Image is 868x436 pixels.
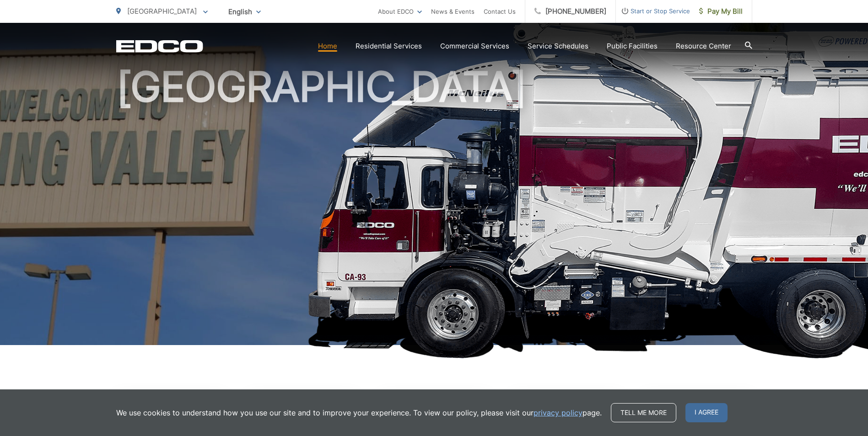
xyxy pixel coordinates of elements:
a: News & Events [431,6,474,17]
span: Pay My Bill [699,6,743,17]
a: Commercial Services [440,41,509,52]
a: Service Schedules [528,41,588,52]
span: I agree [685,403,728,422]
a: Tell me more [611,403,676,422]
p: We use cookies to understand how you use our site and to improve your experience. To view our pol... [116,407,602,418]
a: privacy policy [534,407,582,418]
h1: [GEOGRAPHIC_DATA] [116,64,752,353]
span: [GEOGRAPHIC_DATA] [127,7,197,16]
a: About EDCO [378,6,422,17]
a: Contact Us [484,6,516,17]
a: EDCD logo. Return to the homepage. [116,40,203,53]
a: Public Facilities [607,41,658,52]
a: Resource Center [676,41,731,52]
a: Home [318,41,337,52]
a: Residential Services [356,41,422,52]
span: English [221,4,268,20]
